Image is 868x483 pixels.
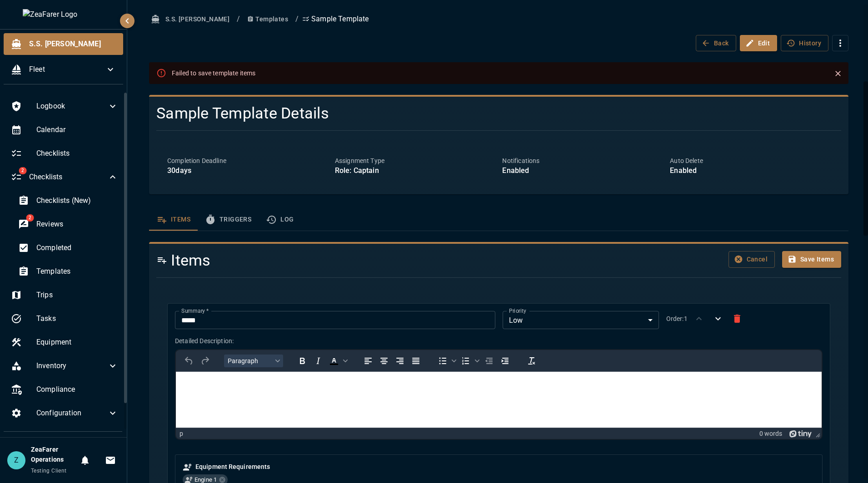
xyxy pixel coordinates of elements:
p: Detailed Description: [175,336,823,345]
span: Tasks [36,313,118,324]
div: Trips [4,284,125,306]
p: Assignment Type [335,156,495,165]
div: Tasks [4,308,125,330]
div: Compliance [4,379,125,400]
span: Fleet [29,64,105,75]
button: Cancel [728,251,775,268]
div: Checklists (New) [11,190,125,212]
button: Triggers [198,209,259,231]
div: Configuration [4,402,125,424]
h4: Items [156,251,610,270]
div: Failed to save template items [172,65,255,81]
button: Invitations [101,451,120,469]
span: Configuration [36,408,107,419]
h4: Sample Template Details [156,104,726,123]
button: Items [149,209,198,231]
p: 30 days [167,165,328,176]
button: Bold [294,355,310,367]
div: Z [7,451,25,469]
span: Checklists (New) [36,195,118,206]
button: Align left [360,355,376,367]
div: 2Checklists [4,166,125,188]
span: Logbook [36,101,107,112]
span: Calendar [36,124,118,135]
button: Decrease indent [481,355,497,367]
p: Notifications [502,156,663,165]
button: Justify [408,355,424,367]
div: template sections [149,209,848,231]
div: Calendar [4,119,125,141]
button: Templates [244,11,292,28]
label: Priority [509,307,526,315]
span: Equipment [36,337,118,348]
button: Notifications [76,451,94,469]
div: p [180,430,183,438]
iframe: Rich Text Area [176,372,822,428]
button: Align right [392,355,408,367]
li: / [237,14,240,25]
span: Testing Client [31,468,67,474]
label: Summary [181,307,209,315]
div: Low [503,311,659,329]
p: Auto Delete [670,156,830,165]
img: ZeaFarer Logo [23,9,105,20]
a: Powered by Tiny [789,430,812,437]
button: Close [831,67,845,80]
div: 2Reviews [11,213,125,235]
div: Press the Up and Down arrow keys to resize the editor. [812,428,822,439]
p: Enabled [670,165,830,176]
h6: Equipment Requirements [183,462,815,472]
span: Reviews [36,219,118,230]
div: Logbook [4,95,125,117]
h6: ZeaFarer Operations [31,445,76,465]
button: Italic [310,355,326,367]
button: Clear formatting [524,355,539,367]
button: 0 words [759,430,782,438]
div: Completed [11,237,125,259]
span: Completed [36,242,118,253]
button: Undo [181,355,197,367]
button: S.S. [PERSON_NAME] [149,11,233,28]
button: Block Paragraph [224,355,283,367]
button: Save Items [782,251,841,268]
p: Order: 1 [666,314,688,323]
button: Edit [740,35,778,52]
span: Templates [36,266,118,277]
span: Compliance [36,384,118,395]
div: Fleet [4,59,123,80]
p: Enabled [502,165,663,176]
span: Paragraph [228,357,272,365]
div: Bullet list [435,355,458,367]
p: Role: Captain [335,165,495,176]
button: Log [259,209,301,231]
button: Redo [197,355,213,367]
div: Equipment [4,331,125,353]
button: Back [696,35,736,52]
div: Templates [11,261,125,282]
button: Increase indent [497,355,513,367]
p: Sample Template [302,14,369,25]
div: Text color Black [326,355,349,367]
span: 2 [26,214,34,222]
button: Align center [376,355,392,367]
div: Checklists [4,143,125,164]
button: History [781,35,828,52]
span: Inventory [36,360,107,371]
div: Numbered list [458,355,481,367]
li: / [295,14,299,25]
span: S.S. [PERSON_NAME] [29,39,116,49]
div: S.S. [PERSON_NAME] [4,33,123,55]
span: 2 [19,167,26,174]
span: Checklists [29,172,107,182]
span: Trips [36,290,118,301]
div: Inventory [4,355,125,377]
span: Checklists [36,148,118,159]
p: Completion Deadline [167,156,328,165]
